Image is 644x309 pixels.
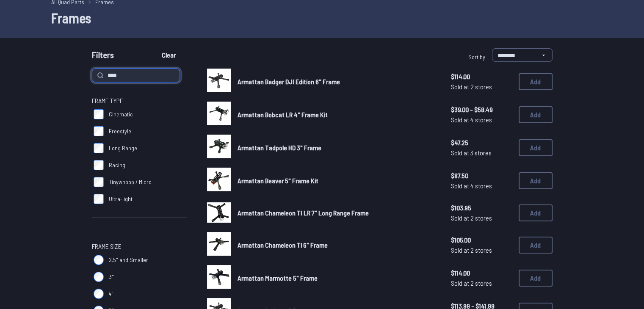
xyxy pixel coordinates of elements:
a: image [207,69,231,95]
span: Long Range [109,144,137,152]
img: image [207,135,231,158]
span: Armattan Marmotte 5" Frame [238,274,318,282]
img: image [207,202,231,223]
input: Long Range [94,143,104,153]
a: Armattan Chameleon TI LR 7" Long Range Frame [238,208,437,218]
span: Frame Type [92,96,123,106]
select: Sort by [492,48,553,62]
span: Ultra-light [109,195,133,203]
span: $114.00 [451,268,512,278]
img: image [207,69,231,92]
span: Sold at 2 stores [451,278,512,288]
span: Sold at 3 stores [451,148,512,158]
span: Filters [92,48,114,65]
span: Armattan Chameleon TI LR 7" Long Range Frame [238,209,369,217]
img: image [207,265,231,289]
span: $47.25 [451,138,512,148]
input: Freestyle [94,126,104,136]
img: image [207,232,231,256]
span: Sort by [468,53,485,61]
a: image [207,232,231,258]
input: Cinematic [94,109,104,119]
button: Add [519,139,553,156]
button: Add [519,73,553,90]
a: Armattan Bobcat LR 4" Frame Kit [238,110,437,120]
h1: Frames [51,8,593,28]
a: image [207,168,231,194]
img: image [207,102,231,125]
span: Frame Size [92,241,122,251]
input: Tinywhoop / Micro [94,177,104,187]
input: 4" [94,289,104,299]
button: Add [519,237,553,254]
span: Cinematic [109,110,133,119]
span: Sold at 4 stores [451,181,512,191]
a: Armattan Marmotte 5" Frame [238,273,437,283]
span: Racing [109,161,125,169]
input: 3" [94,272,104,282]
input: 2.5" and Smaller [94,255,104,265]
a: image [207,102,231,128]
span: $105.00 [451,235,512,245]
input: Racing [94,160,104,170]
button: Add [519,204,553,221]
a: Armattan Tadpole HD 3" Frame [238,143,437,153]
button: Add [519,270,553,287]
a: Armattan Chameleon Ti 6" Frame [238,240,437,250]
span: 2.5" and Smaller [109,256,148,264]
span: Armattan Beaver 5" Frame Kit [238,177,318,185]
span: $103.95 [451,203,512,213]
span: Tinywhoop / Micro [109,178,152,186]
input: Ultra-light [94,194,104,204]
a: image [207,135,231,161]
span: $114.00 [451,72,512,82]
a: Armattan Badger DJI Edition 6" Frame [238,77,437,87]
span: 4" [109,290,113,298]
button: Clear [155,48,183,62]
span: Sold at 2 stores [451,213,512,223]
span: $87.50 [451,171,512,181]
span: Armattan Chameleon Ti 6" Frame [238,241,328,249]
button: Add [519,106,553,123]
span: Armattan Bobcat LR 4" Frame Kit [238,110,328,119]
span: Sold at 4 stores [451,115,512,125]
a: image [207,201,231,225]
a: image [207,265,231,291]
span: Armattan Badger DJI Edition 6" Frame [238,77,340,86]
span: Armattan Tadpole HD 3" Frame [238,143,321,152]
button: Add [519,172,553,189]
a: Armattan Beaver 5" Frame Kit [238,176,437,186]
span: 3" [109,273,114,281]
span: $39.00 - $58.49 [451,105,512,115]
span: Sold at 2 stores [451,245,512,255]
span: Sold at 2 stores [451,82,512,92]
img: image [207,168,231,191]
span: Freestyle [109,127,131,135]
